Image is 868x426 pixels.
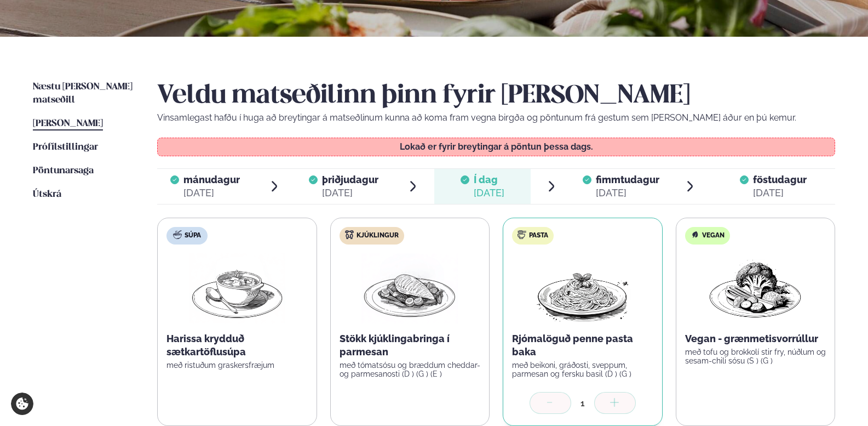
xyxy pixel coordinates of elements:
[322,174,378,185] span: þriðjudagur
[596,186,659,200] div: [DATE]
[512,361,653,378] p: með beikoni, gráðosti, sveppum, parmesan og fersku basil (D ) (G )
[474,173,504,186] span: Í dag
[166,332,308,359] p: Harissa krydduð sætkartöflusúpa
[529,231,548,240] span: Pasta
[33,81,135,107] a: Næstu [PERSON_NAME] matseðill
[11,393,33,415] a: Cookie settings
[340,332,481,359] p: Stökk kjúklingabringa í parmesan
[361,253,458,323] img: Chicken-breast.png
[183,186,240,200] div: [DATE]
[753,186,807,200] div: [DATE]
[173,230,182,239] img: soup.svg
[685,332,826,345] p: Vegan - grænmetisvorrúllur
[166,361,308,370] p: með ristuðum graskersfræjum
[183,174,240,185] span: mánudagur
[33,82,133,105] span: Næstu [PERSON_NAME] matseðill
[345,230,354,239] img: chicken.svg
[33,188,61,201] a: Útskrá
[33,119,103,128] span: [PERSON_NAME]
[185,231,201,240] span: Súpa
[33,141,98,154] a: Prófílstillingar
[189,253,285,323] img: Soup.png
[707,253,803,323] img: Vegan.png
[33,166,94,175] span: Pöntunarsaga
[157,81,835,111] h2: Veldu matseðilinn þinn fyrir [PERSON_NAME]
[753,174,807,185] span: föstudagur
[357,231,399,240] span: Kjúklingur
[702,231,725,240] span: Vegan
[322,186,378,200] div: [DATE]
[534,253,631,323] img: Spagetti.png
[33,164,94,178] a: Pöntunarsaga
[685,348,826,365] p: með tofu og brokkolí stir fry, núðlum og sesam-chili sósu (S ) (G )
[571,397,594,410] div: 1
[33,190,61,199] span: Útskrá
[474,186,504,200] div: [DATE]
[691,230,699,239] img: Vegan.svg
[512,332,653,359] p: Rjómalöguð penne pasta baka
[157,111,835,124] p: Vinsamlegast hafðu í huga að breytingar á matseðlinum kunna að koma fram vegna birgða og pöntunum...
[169,143,824,151] p: Lokað er fyrir breytingar á pöntun þessa dags.
[596,174,659,185] span: fimmtudagur
[340,361,481,378] p: með tómatsósu og bræddum cheddar- og parmesanosti (D ) (G ) (E )
[33,117,103,130] a: [PERSON_NAME]
[33,143,98,152] span: Prófílstillingar
[518,230,526,239] img: pasta.svg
